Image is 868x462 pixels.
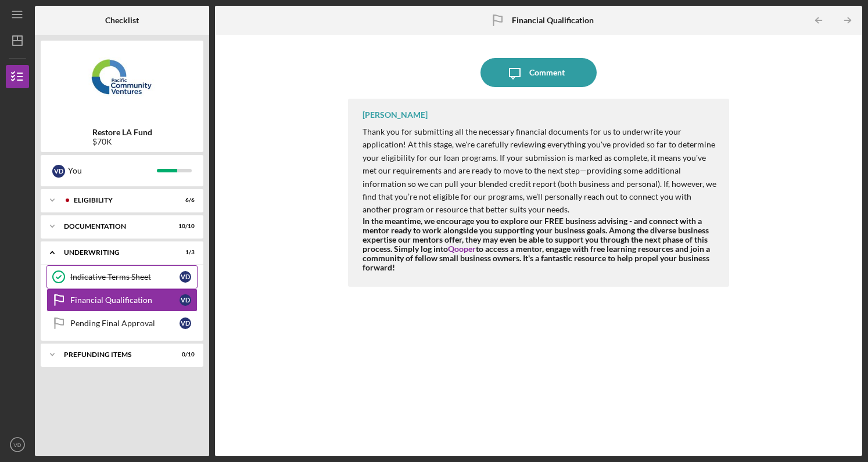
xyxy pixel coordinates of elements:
button: Comment [480,58,597,87]
div: Eligibility [74,197,166,204]
strong: In the meantime, we encourage you to explore our FREE business advising - and connect with a ment... [363,216,710,272]
div: 1 / 3 [174,249,195,256]
div: Indicative Terms Sheet [70,272,180,281]
div: Pending Final Approval [70,319,180,328]
div: 10 / 10 [174,223,195,230]
div: [PERSON_NAME] [363,110,428,120]
div: You [68,161,157,181]
text: VD [13,442,21,448]
div: $70K [92,137,152,146]
div: Underwriting [64,249,166,256]
div: V D [180,294,191,306]
p: Thank you for submitting all the necessary financial documents for us to underwrite your applicat... [363,125,718,216]
div: Financial Qualification [70,295,180,305]
div: Documentation [64,223,166,230]
a: Qooper [448,244,476,254]
b: Restore LA Fund [92,128,152,137]
b: Checklist [105,16,139,25]
div: V D [180,317,191,329]
button: VD [6,433,29,456]
img: Product logo [41,46,203,116]
div: V D [180,271,191,283]
a: Indicative Terms SheetVD [46,265,198,288]
div: 6 / 6 [174,197,195,204]
div: V D [52,165,65,178]
a: Financial QualificationVD [46,288,198,312]
div: 0 / 10 [174,351,195,358]
div: Prefunding Items [64,351,166,358]
b: Financial Qualification [512,16,594,25]
div: Comment [529,58,565,87]
a: Pending Final ApprovalVD [46,312,198,335]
